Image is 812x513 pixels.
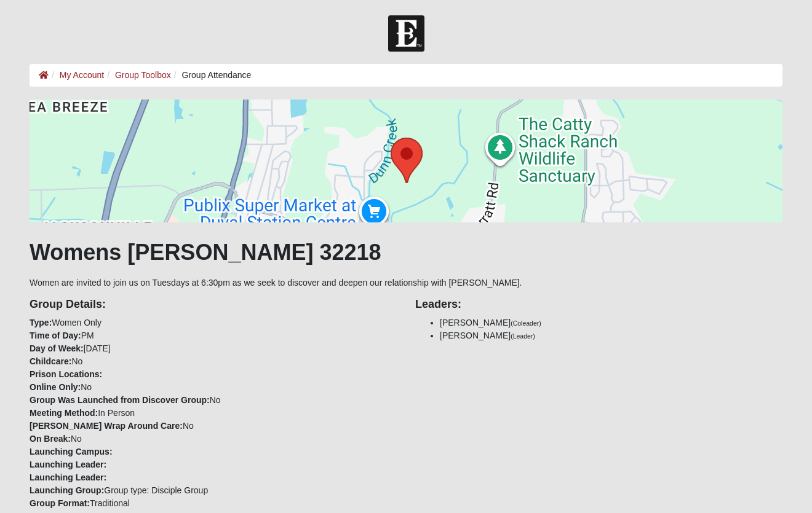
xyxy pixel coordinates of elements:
li: [PERSON_NAME] [440,316,782,329]
a: My Account [60,70,104,80]
strong: [PERSON_NAME] Wrap Around Care: [30,421,183,431]
strong: Day of Week: [30,343,84,353]
li: [PERSON_NAME] [440,329,782,342]
strong: Online Only: [30,382,81,392]
h4: Leaders: [415,298,782,311]
small: (Leader) [511,332,535,340]
strong: On Break: [30,434,71,444]
strong: Launching Group: [30,485,104,495]
small: (Coleader) [511,319,541,327]
h1: Womens [PERSON_NAME] 32218 [30,239,782,265]
strong: Launching Campus: [30,447,113,456]
strong: Time of Day: [30,331,81,340]
strong: Launching Leader: [30,460,106,469]
strong: Type: [30,318,52,327]
strong: Prison Locations: [30,369,102,379]
a: Group Toolbox [115,70,171,80]
img: Church of Eleven22 Logo [388,15,424,52]
strong: Group Was Launched from Discover Group: [30,395,210,405]
strong: Meeting Method: [30,408,98,418]
strong: Launching Leader: [30,472,106,482]
div: Women Only PM [DATE] No No No In Person No No Group type: Disciple Group Traditional [20,289,406,510]
li: Group Attendance [171,69,252,82]
h4: Group Details: [30,298,397,311]
strong: Childcare: [30,356,71,366]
